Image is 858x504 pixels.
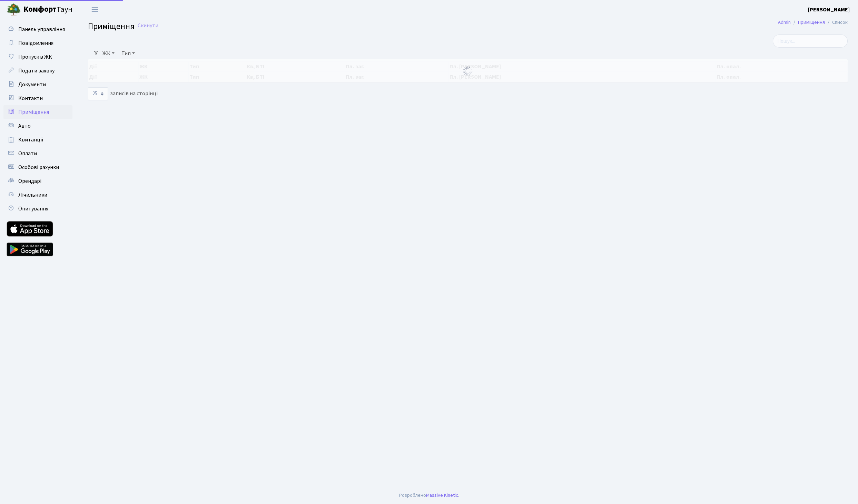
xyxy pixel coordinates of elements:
[18,164,59,171] span: Особові рахунки
[808,6,850,13] b: [PERSON_NAME]
[426,492,458,499] a: Massive Kinetic
[23,4,57,15] b: Комфорт
[18,95,43,102] span: Контакти
[18,177,41,185] span: Орендарі
[808,6,850,14] a: [PERSON_NAME]
[18,39,53,47] span: Повідомлення
[18,108,49,116] span: Приміщення
[18,53,52,61] span: Пропуск в ЖК
[773,34,848,48] input: Пошук...
[825,19,848,26] li: Список
[18,136,43,144] span: Квитанції
[462,66,473,77] img: Обробка...
[3,188,72,202] a: Лічильники
[138,22,158,29] a: Скинути
[18,150,37,157] span: Оплати
[18,81,46,88] span: Документи
[86,4,103,15] button: Переключити навігацію
[18,67,55,75] span: Подати заявку
[3,202,72,216] a: Опитування
[3,22,72,36] a: Панель управління
[3,36,72,50] a: Повідомлення
[3,174,72,188] a: Орендарі
[3,91,72,105] a: Контакти
[88,87,108,100] select: записів на сторінці
[7,3,21,17] img: logo.png
[3,50,72,64] a: Пропуск в ЖК
[3,78,72,91] a: Документи
[778,19,791,26] a: Admin
[3,147,72,160] a: Оплати
[23,4,72,16] span: Таун
[100,48,117,59] a: ЖК
[3,105,72,119] a: Приміщення
[18,205,48,213] span: Опитування
[88,87,158,100] label: записів на сторінці
[18,26,65,33] span: Панель управління
[798,19,825,26] a: Приміщення
[3,133,72,147] a: Квитанції
[18,122,31,130] span: Авто
[3,160,72,174] a: Особові рахунки
[3,119,72,133] a: Авто
[768,15,858,30] nav: breadcrumb
[18,191,47,199] span: Лічильники
[3,64,72,78] a: Подати заявку
[399,492,459,499] div: Розроблено .
[88,20,135,32] span: Приміщення
[119,48,138,59] a: Тип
